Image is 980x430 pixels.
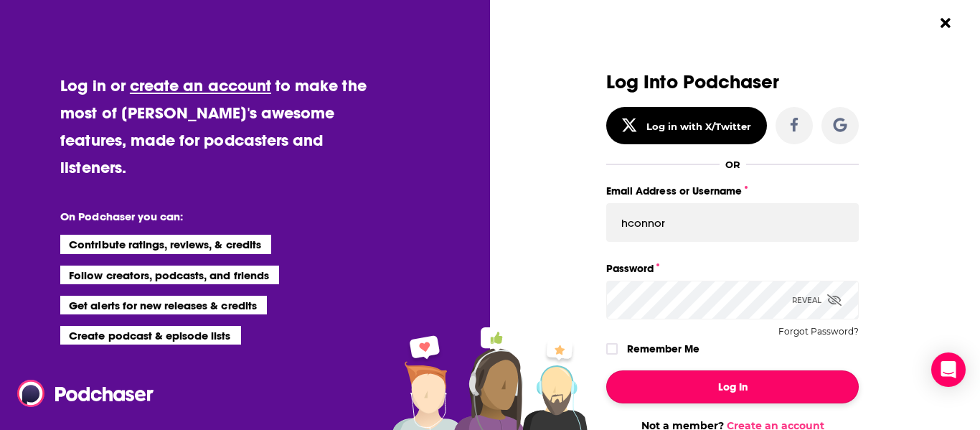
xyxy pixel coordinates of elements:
[606,72,859,93] h3: Log Into Podchaser
[60,210,347,223] li: On Podchaser you can:
[17,380,155,407] img: Podchaser - Follow, Share and Rate Podcasts
[60,296,266,314] li: Get alerts for new releases & credits
[931,352,966,387] div: Open Intercom Messenger
[606,107,767,144] button: Log in with X/Twitter
[725,159,740,170] div: OR
[17,380,143,407] a: Podchaser - Follow, Share and Rate Podcasts
[792,281,842,319] div: Reveal
[606,182,859,200] label: Email Address or Username
[932,9,959,37] button: Close Button
[606,259,859,278] label: Password
[60,326,240,345] li: Create podcast & episode lists
[778,327,859,337] button: Forgot Password?
[627,340,699,358] label: Remember Me
[606,203,859,242] input: Email Address or Username
[606,370,859,403] button: Log In
[60,235,271,253] li: Contribute ratings, reviews, & credits
[646,121,752,132] div: Log in with X/Twitter
[130,75,271,95] a: create an account
[60,266,279,284] li: Follow creators, podcasts, and friends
